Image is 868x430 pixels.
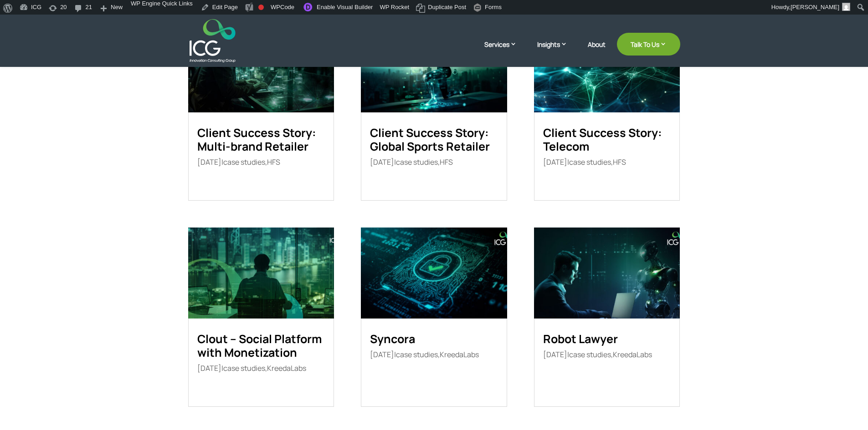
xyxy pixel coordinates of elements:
p: | , [543,158,671,167]
span: New [111,4,123,18]
span: [DATE] [197,157,221,167]
a: Client Success Story: Multi-brand Retailer [197,125,316,154]
img: Client Success Story: Multi-brand Retailer [188,21,334,112]
a: HFS [440,157,453,167]
a: Syncora [370,331,415,347]
a: Services [484,40,526,62]
a: Insights [537,40,576,62]
a: Robot Lawyer [543,331,618,347]
img: Clout – Social Platform with Monetization [188,228,334,319]
iframe: Chat Widget [716,332,868,430]
img: Syncora [361,228,507,319]
a: case studies [223,157,265,167]
a: Client Success Story: Global Sports Retailer [370,125,490,154]
a: About [588,41,606,62]
a: case studies [396,349,438,359]
a: Clout – Social Platform with Monetization [197,331,322,360]
p: | , [197,158,325,167]
p: | , [370,158,498,167]
img: Client Success Story: Telecom [534,21,680,112]
a: Client Success Story: Telecom [543,125,662,154]
span: [DATE] [197,363,221,373]
span: [DATE] [370,157,394,167]
a: HFS [613,157,626,167]
div: Focus keyphrase not set [258,5,264,10]
span: Forms [485,4,502,18]
a: KreedaLabs [613,349,652,359]
a: Talk To Us [617,33,680,56]
a: case studies [223,363,265,373]
a: KreedaLabs [267,363,306,373]
a: case studies [569,349,611,359]
img: Client Success Story: Global Sports Retailer [361,21,507,112]
a: HFS [267,157,280,167]
img: ICG [190,19,236,62]
span: Duplicate Post [428,4,466,18]
a: case studies [569,157,611,167]
p: | , [197,364,325,373]
a: KreedaLabs [440,349,479,359]
span: [PERSON_NAME] [791,4,839,10]
span: 20 [60,4,67,18]
a: case studies [396,157,438,167]
img: Robot Lawyer [534,228,680,319]
span: [DATE] [543,157,567,167]
span: [DATE] [543,349,567,359]
p: | , [543,350,671,359]
p: | , [370,350,498,359]
span: [DATE] [370,349,394,359]
span: 21 [86,4,92,18]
